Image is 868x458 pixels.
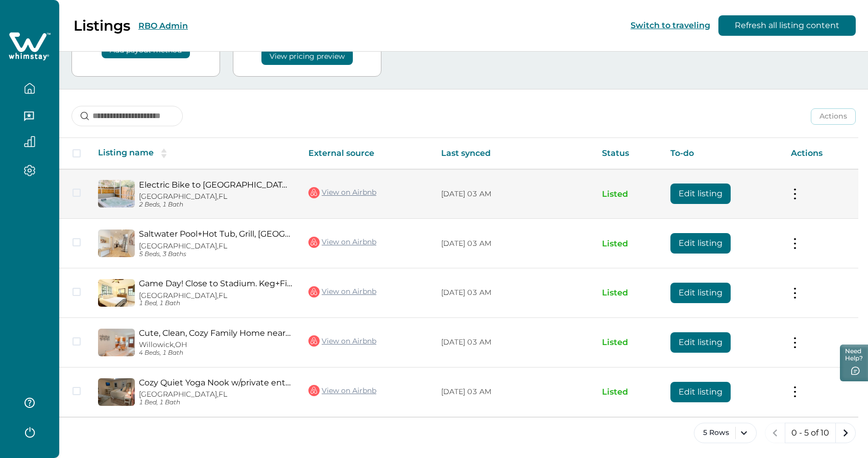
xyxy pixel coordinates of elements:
button: View pricing preview [261,49,353,65]
a: View on Airbnb [308,334,376,348]
img: propertyImage_Electric Bike to Siesta Beach. Hot Tub Cottage. [98,180,135,208]
p: [DATE] 03 AM [441,387,586,397]
p: Listings [74,17,130,34]
p: Listed [602,239,654,249]
a: View on Airbnb [308,285,376,299]
p: 0 - 5 of 10 [791,428,829,438]
button: previous page [765,423,785,443]
img: propertyImage_Cute, Clean, Cozy Family Home near Playground+Pool [98,329,135,356]
button: 5 Rows [694,423,757,443]
p: Listed [602,288,654,298]
button: Actions [811,108,856,125]
button: RBO Admin [138,21,188,31]
p: Listed [602,387,654,397]
a: Game Day! Close to Stadium. Keg+Firepit+Parking. [139,279,292,288]
button: Edit listing [670,184,731,204]
button: Edit listing [670,283,731,303]
p: Listed [602,337,654,348]
p: 1 Bed, 1 Bath [139,300,292,307]
a: Electric Bike to [GEOGRAPHIC_DATA]. Hot Tub Cottage. [139,180,292,190]
button: Edit listing [670,382,731,402]
p: [GEOGRAPHIC_DATA], FL [139,390,292,399]
button: next page [835,423,856,443]
p: 4 Beds, 1 Bath [139,349,292,357]
th: External source [300,138,433,169]
button: 0 - 5 of 10 [785,423,836,443]
p: Willowick, OH [139,340,292,349]
button: Edit listing [670,233,731,254]
p: [GEOGRAPHIC_DATA], FL [139,291,292,300]
th: Listing name [90,138,300,169]
button: sorting [154,148,174,158]
p: 2 Beds, 1 Bath [139,201,292,209]
a: Cute, Clean, Cozy Family Home near Playground+Pool [139,328,292,338]
p: [DATE] 03 AM [441,189,586,199]
button: Switch to traveling [631,20,710,30]
a: View on Airbnb [308,384,376,397]
th: Last synced [433,138,594,169]
button: Edit listing [670,332,731,353]
img: propertyImage_Cozy Quiet Yoga Nook w/private entry & bird yard [98,378,135,406]
p: [DATE] 03 AM [441,239,586,249]
a: Saltwater Pool+Hot Tub, Grill, [GEOGRAPHIC_DATA] [139,229,292,239]
p: 5 Beds, 3 Baths [139,250,292,258]
p: 1 Bed, 1 Bath [139,399,292,406]
p: [GEOGRAPHIC_DATA], FL [139,242,292,250]
th: Actions [783,138,858,169]
a: Cozy Quiet Yoga Nook w/private entry & bird yard [139,378,292,387]
img: propertyImage_Saltwater Pool+Hot Tub, Grill, Walk Downtown [98,230,135,257]
th: To-do [662,138,783,169]
img: propertyImage_Game Day! Close to Stadium. Keg+Firepit+Parking. [98,279,135,307]
a: View on Airbnb [308,186,376,199]
button: Refresh all listing content [718,15,856,36]
th: Status [594,138,662,169]
p: [GEOGRAPHIC_DATA], FL [139,192,292,201]
a: View on Airbnb [308,236,376,249]
p: [DATE] 03 AM [441,337,586,348]
p: Listed [602,189,654,199]
p: [DATE] 03 AM [441,288,586,298]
